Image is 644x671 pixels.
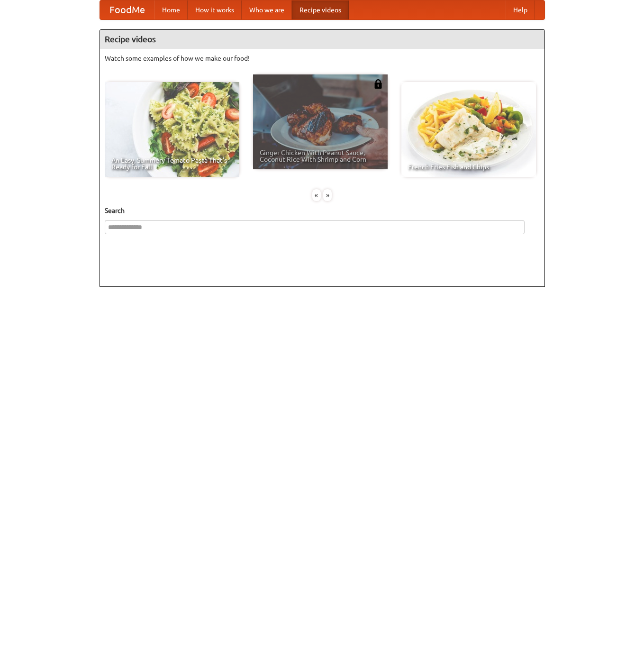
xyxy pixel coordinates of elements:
a: Help [506,0,535,19]
span: An Easy, Summery Tomato Pasta That's Ready for Fall [111,157,233,170]
a: Home [154,0,188,19]
a: How it works [188,0,242,19]
h5: Search [105,206,540,215]
a: Who we are [242,0,292,19]
div: « [312,189,321,201]
h4: Recipe videos [100,30,544,49]
a: French Fries Fish and Chips [401,82,536,177]
a: Recipe videos [292,0,349,19]
div: » [323,189,332,201]
p: Watch some examples of how we make our food! [105,54,540,63]
img: 483408.png [373,79,383,89]
a: FoodMe [100,0,154,19]
a: An Easy, Summery Tomato Pasta That's Ready for Fall [105,82,239,177]
span: French Fries Fish and Chips [408,164,529,170]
